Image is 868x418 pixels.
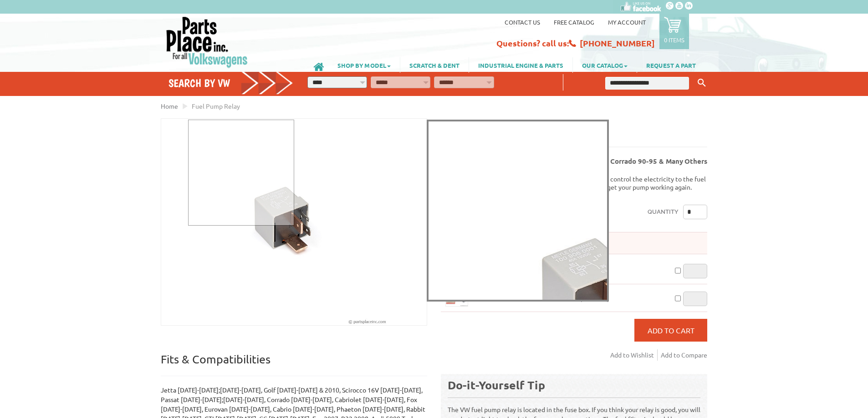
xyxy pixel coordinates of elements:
[448,378,545,392] b: Do-it-Yourself Tip
[161,102,178,110] a: Home
[192,102,240,110] span: Fuel Pump Relay
[634,319,707,342] button: Add to Cart
[695,76,709,91] button: Keyword Search
[161,352,427,376] p: Fits & Compatibilities
[400,57,469,73] a: SCRATCH & DENT
[168,76,293,90] h4: Search by VW
[648,205,679,219] label: Quantity
[328,57,400,73] a: SHOP BY MODEL
[664,36,684,44] p: 0 items
[469,57,572,73] a: INDUSTRIAL ENGINE & PARTS
[659,14,689,49] a: 0 items
[161,119,427,325] img: Fuel Pump Relay
[661,349,707,361] a: Add to Compare
[608,18,646,26] a: My Account
[441,118,531,133] b: Fuel Pump Relay
[573,57,637,73] a: OUR CATALOG
[554,18,594,26] a: Free Catalog
[505,18,540,26] a: Contact us
[637,57,705,73] a: REQUEST A PART
[165,16,249,68] img: Parts Place Inc!
[648,326,694,335] span: Add to Cart
[610,349,658,361] a: Add to Wishlist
